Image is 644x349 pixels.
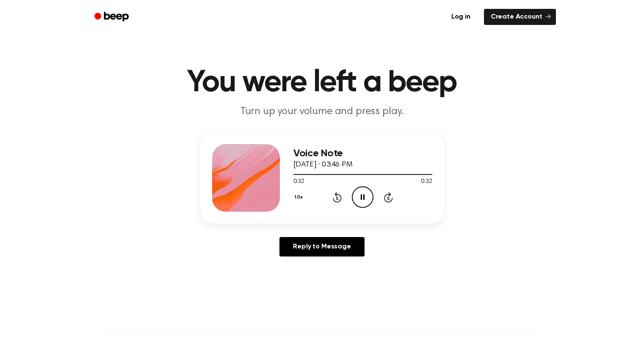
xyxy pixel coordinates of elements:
span: [DATE] · 03:46 PM [293,161,353,169]
a: Log in [443,7,479,27]
a: Reply to Message [279,237,364,256]
h3: Voice Note [293,148,432,159]
span: 0:32 [293,177,304,186]
a: Beep [88,9,136,25]
h1: You were left a beep [105,68,539,98]
p: Turn up your volume and press play. [160,105,485,119]
button: 1.0x [293,190,306,204]
a: Create Account [484,9,556,25]
span: 0:32 [421,177,432,186]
